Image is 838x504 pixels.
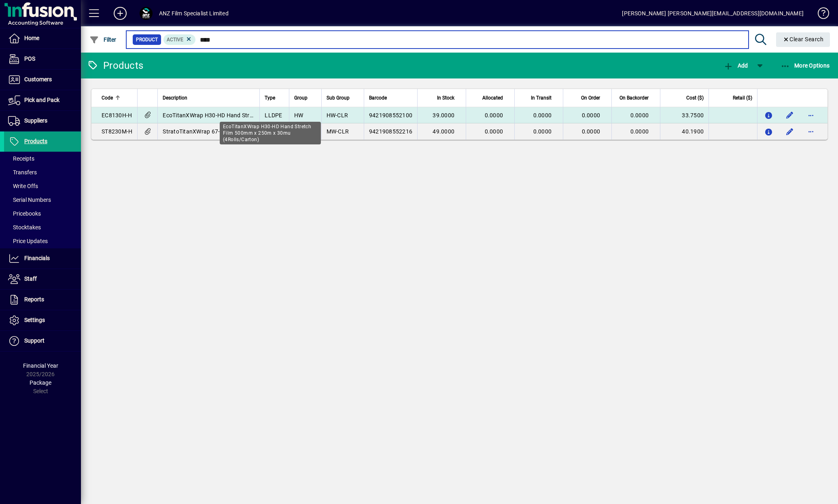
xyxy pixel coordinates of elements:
a: Receipts [4,152,81,165]
button: Edit [783,109,796,122]
span: 0.0000 [485,128,503,135]
div: Group [294,93,316,102]
span: Code [102,93,113,102]
button: Add [107,6,133,21]
a: Support [4,331,81,351]
a: Pick and Pack [4,90,81,110]
span: Suppliers [24,117,47,124]
span: On Order [581,93,600,102]
span: 39.0000 [433,112,454,119]
span: Financial Year [23,362,58,369]
a: Transfers [4,165,81,179]
span: Barcode [369,93,387,102]
span: Financials [24,255,50,261]
button: More Options [779,58,832,73]
a: Home [4,28,81,49]
span: MW-CLR [327,128,349,135]
span: Product [136,36,158,44]
span: Receipts [8,155,34,162]
span: Active [167,37,183,42]
div: Type [265,93,284,102]
span: Description [163,93,187,102]
button: More options [804,125,817,138]
button: Add [721,58,750,73]
span: 0.0000 [582,112,600,119]
div: Allocated [471,93,510,102]
span: Transfers [8,169,37,176]
span: POS [24,55,35,62]
div: In Stock [422,93,462,102]
mat-chip: Activation Status: Active [163,34,196,45]
span: Staff [24,275,37,282]
span: Support [24,337,45,344]
div: On Backorder [617,93,656,102]
a: Pricebooks [4,207,81,220]
span: 0.0000 [582,128,600,135]
span: HW-CLR [327,112,348,119]
span: 0.0000 [630,128,649,135]
button: More options [804,109,817,122]
span: 0.0000 [630,112,649,119]
span: Add [723,62,748,69]
span: 0.0000 [485,112,503,119]
a: POS [4,49,81,69]
a: Financials [4,248,81,269]
span: More Options [781,62,830,69]
span: In Transit [531,93,552,102]
span: Customers [24,76,52,83]
span: Filter [89,36,117,43]
a: Price Updates [4,234,81,248]
div: Description [163,93,255,102]
a: Settings [4,310,81,330]
span: Pick and Pack [24,97,59,103]
span: Products [24,138,47,144]
span: Type [265,93,275,102]
div: Sub Group [327,93,359,102]
div: [PERSON_NAME] [PERSON_NAME][EMAIL_ADDRESS][DOMAIN_NAME] [622,7,804,20]
span: Reports [24,296,44,303]
span: 0.0000 [533,112,552,119]
span: Group [294,93,308,102]
span: In Stock [437,93,454,102]
span: StratoTitanXWrap 67-M30-HD Machine Stretch Film 500mm x 1080m x (1Roll/[GEOGRAPHIC_DATA]) [163,128,437,135]
span: Retail ($) [733,93,752,102]
span: EC8130H-H [102,112,132,119]
a: Reports [4,290,81,310]
div: Barcode [369,93,412,102]
span: Serial Numbers [8,197,51,203]
span: Sub Group [327,93,350,102]
span: Price Updates [8,238,48,244]
span: Stocktakes [8,224,41,231]
span: LLDPE [265,112,282,119]
a: Write Offs [4,179,81,193]
span: 9421908552216 [369,128,412,135]
span: EcoTitanXWrap H30-HD Hand Stretch Film 500mm x 250m x (4Rolls/Carton) [163,112,375,119]
span: Package [30,379,51,386]
a: Knowledge Base [812,2,828,28]
span: 49.0000 [433,128,454,135]
span: 0.0000 [533,128,552,135]
a: Staff [4,269,81,289]
button: Clear [776,32,830,47]
span: Cost ($) [686,93,704,102]
button: Filter [87,32,119,47]
span: Write Offs [8,183,38,189]
button: Edit [783,125,796,138]
div: EcoTitanXWrap H30-HD Hand Stretch Film 500mm x 250m x 30mu (4Rolls/Carton) [220,122,321,144]
span: On Backorder [619,93,649,102]
a: Serial Numbers [4,193,81,207]
td: 40.1900 [660,123,709,140]
div: Products [87,59,143,72]
span: ST8230M-H [102,128,132,135]
td: 33.7500 [660,107,709,123]
span: Home [24,35,39,41]
span: Clear Search [783,36,824,42]
div: ANZ Film Specialist Limited [159,7,229,20]
span: Pricebooks [8,210,41,217]
span: Allocated [482,93,503,102]
div: Code [102,93,132,102]
div: In Transit [520,93,559,102]
a: Customers [4,70,81,90]
div: On Order [568,93,607,102]
a: Suppliers [4,111,81,131]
